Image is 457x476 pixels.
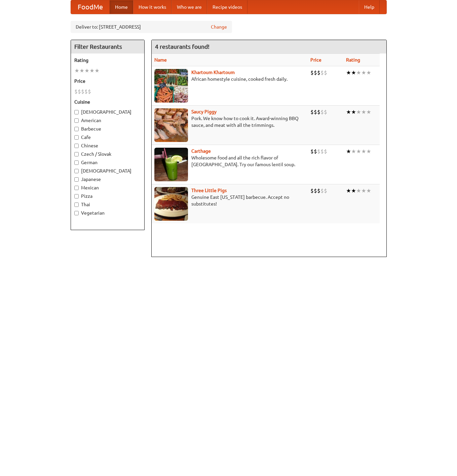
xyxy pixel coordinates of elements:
[71,40,144,53] h4: Filter Restaurants
[317,187,320,194] li: $
[314,187,317,194] li: $
[74,110,79,114] input: [DEMOGRAPHIC_DATA]
[79,67,84,74] li: ★
[310,148,314,155] li: $
[74,135,79,140] input: Cafe
[346,57,360,63] a: Rating
[71,0,110,14] a: FoodMe
[74,125,141,132] label: Barbecue
[317,108,320,116] li: $
[74,194,79,198] input: Pizza
[133,0,172,14] a: How it works
[356,187,361,194] li: ★
[346,69,351,76] li: ★
[154,76,305,82] p: African homestyle cuisine, cooked fresh daily.
[351,69,356,76] li: ★
[351,148,356,155] li: ★
[74,57,141,64] h5: Rating
[74,127,79,131] input: Barbecue
[361,187,366,194] li: ★
[74,134,141,141] label: Cafe
[74,99,141,105] h5: Cuisine
[74,67,79,74] li: ★
[320,148,324,155] li: $
[74,144,79,148] input: Chinese
[154,148,188,181] img: carthage.jpg
[74,169,79,173] input: [DEMOGRAPHIC_DATA]
[74,184,141,191] label: Mexican
[89,67,94,74] li: ★
[74,177,79,182] input: Japanese
[320,69,324,76] li: $
[71,21,232,33] div: Deliver to: [STREET_ADDRESS]
[154,115,305,129] p: Pork. We know how to cook it. Award-winning BBQ sauce, and meat with all the trimmings.
[317,69,320,76] li: $
[361,69,366,76] li: ★
[110,0,133,14] a: Home
[84,88,88,95] li: $
[314,108,317,116] li: $
[310,57,321,63] a: Price
[314,69,317,76] li: $
[78,88,81,95] li: $
[155,43,210,50] ng-pluralize: 4 restaurants found!
[74,142,141,149] label: Chinese
[154,194,305,207] p: Genuine East [US_STATE] barbecue. Accept no substitutes!
[154,69,188,103] img: khartoum.jpg
[88,88,91,95] li: $
[361,108,366,116] li: ★
[366,108,371,116] li: ★
[74,201,141,208] label: Thai
[74,151,141,157] label: Czech / Slovak
[74,117,141,124] label: American
[74,109,141,115] label: [DEMOGRAPHIC_DATA]
[310,108,314,116] li: $
[211,24,227,30] a: Change
[351,108,356,116] li: ★
[154,187,188,221] img: littlepigs.jpg
[346,187,351,194] li: ★
[314,148,317,155] li: $
[356,148,361,155] li: ★
[356,108,361,116] li: ★
[191,109,217,114] a: Saucy Piggy
[154,108,188,142] img: saucy.jpg
[324,69,327,76] li: $
[74,176,141,183] label: Japanese
[207,0,247,14] a: Recipe videos
[84,67,89,74] li: ★
[191,70,235,75] a: Khartoum Khartoum
[154,154,305,168] p: Wholesome food and all the rich flavor of [GEOGRAPHIC_DATA]. Try our famous lentil soup.
[366,69,371,76] li: ★
[191,188,227,193] a: Three Little Pigs
[81,88,84,95] li: $
[74,210,141,216] label: Vegetarian
[154,57,167,63] a: Name
[74,159,141,166] label: German
[346,148,351,155] li: ★
[351,187,356,194] li: ★
[324,148,327,155] li: $
[346,108,351,116] li: ★
[74,211,79,215] input: Vegetarian
[366,187,371,194] li: ★
[191,148,211,154] a: Carthage
[74,118,79,123] input: American
[74,168,141,174] label: [DEMOGRAPHIC_DATA]
[74,78,141,84] h5: Price
[74,186,79,190] input: Mexican
[74,152,79,156] input: Czech / Slovak
[74,203,79,207] input: Thai
[317,148,320,155] li: $
[94,67,100,74] li: ★
[324,187,327,194] li: $
[320,187,324,194] li: $
[366,148,371,155] li: ★
[74,193,141,199] label: Pizza
[361,148,366,155] li: ★
[356,69,361,76] li: ★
